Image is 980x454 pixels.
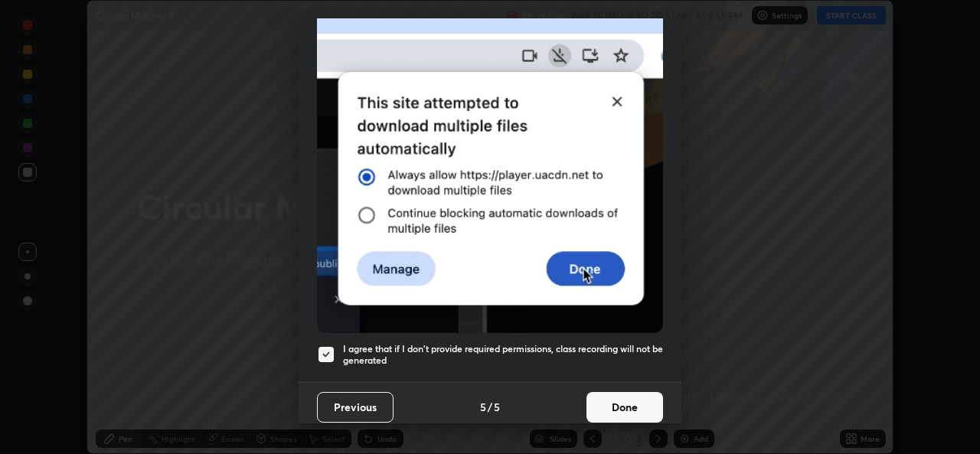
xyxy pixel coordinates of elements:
[480,399,486,415] h4: 5
[317,392,394,423] button: Previous
[586,392,663,423] button: Done
[488,399,492,415] h4: /
[343,343,663,367] h5: I agree that if I don't provide required permissions, class recording will not be generated
[494,399,500,415] h4: 5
